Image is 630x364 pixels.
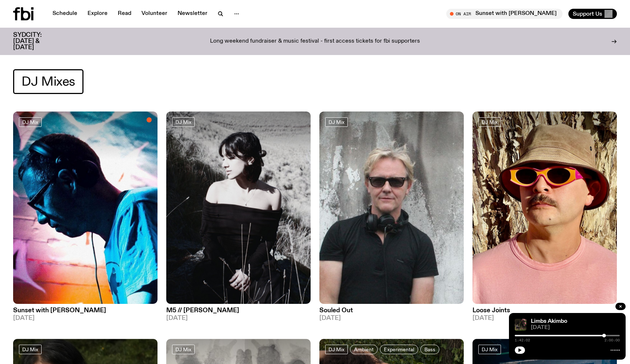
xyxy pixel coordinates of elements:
span: DJ Mix [22,347,38,352]
a: Loose Joints[DATE] [472,304,617,321]
h3: Loose Joints [472,308,617,314]
img: Jackson sits at an outdoor table, legs crossed and gazing at a black and brown dog also sitting a... [515,319,526,330]
a: DJ Mix [325,345,348,354]
a: DJ Mix [19,117,42,127]
a: DJ Mix [478,117,501,127]
a: Volunteer [137,9,172,19]
button: Support Us [568,9,617,19]
a: M5 // [PERSON_NAME][DATE] [166,304,311,321]
a: Limbs Akimbo [531,318,567,324]
h3: SYDCITY: [DATE] & [DATE] [13,32,60,51]
span: [DATE] [319,315,464,321]
span: [DATE] [166,315,311,321]
span: DJ Mix [22,119,38,125]
img: Tyson stands in front of a paperbark tree wearing orange sunglasses, a suede bucket hat and a pin... [472,111,617,304]
a: Souled Out[DATE] [319,304,464,321]
button: On AirSunset with [PERSON_NAME] [446,9,563,19]
span: [DATE] [531,325,620,330]
span: Ambient [354,347,374,352]
h3: M5 // [PERSON_NAME] [166,308,311,314]
a: Schedule [48,9,82,19]
span: [DATE] [13,315,157,321]
img: Stephen looks directly at the camera, wearing a black tee, black sunglasses and headphones around... [319,111,464,304]
a: Bass [420,345,439,354]
a: Explore [83,9,112,19]
span: DJ Mix [482,347,498,352]
a: Read [113,9,136,19]
span: DJ Mix [482,119,498,125]
a: DJ Mix [172,345,195,354]
a: DJ Mix [325,117,348,127]
span: DJ Mix [175,347,191,352]
a: Newsletter [173,9,212,19]
h3: Souled Out [319,308,464,314]
span: 2:00:00 [604,338,620,342]
span: DJ Mixes [22,75,75,89]
span: Experimental [384,347,414,352]
h3: Sunset with [PERSON_NAME] [13,308,157,314]
span: DJ Mix [328,347,345,352]
a: DJ Mix [19,345,42,354]
a: Sunset with [PERSON_NAME][DATE] [13,304,157,321]
span: DJ Mix [328,119,345,125]
span: DJ Mix [175,119,191,125]
span: Bass [424,347,435,352]
a: DJ Mix [172,117,195,127]
p: Long weekend fundraiser & music festival - first access tickets for fbi supporters [210,38,420,45]
span: Support Us [573,11,602,17]
img: Simon Caldwell stands side on, looking downwards. He has headphones on. Behind him is a brightly ... [13,111,157,304]
a: Ambient [350,345,378,354]
span: [DATE] [472,315,617,321]
a: Experimental [380,345,418,354]
span: 1:42:02 [515,338,530,342]
a: DJ Mix [478,345,501,354]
